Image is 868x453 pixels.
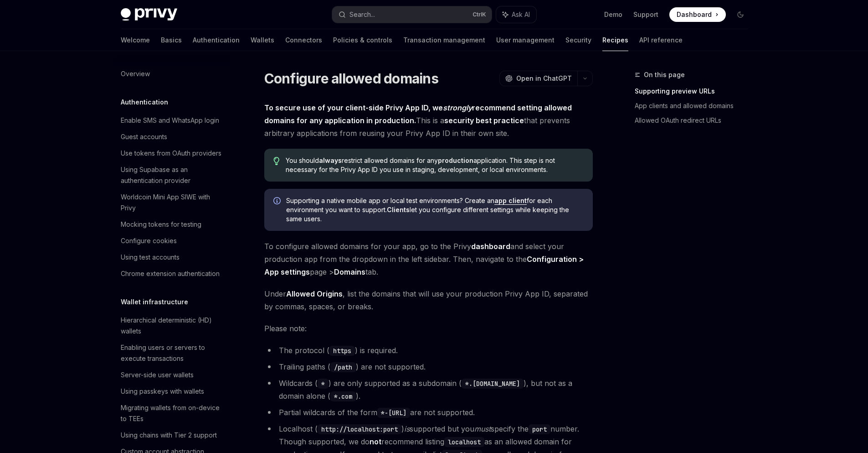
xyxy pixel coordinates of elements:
[318,424,401,434] code: http://localhost:port
[264,70,438,87] h1: Configure allowed domains
[113,249,230,266] a: Using test accounts
[113,129,230,145] a: Guest accounts
[332,6,492,23] button: Search...CtrlK
[494,197,527,205] a: app client
[529,424,550,434] code: port
[635,99,755,113] a: App clients and allowed domains
[121,192,225,213] div: Worldcoin Mini App SIWE with Privy
[286,289,343,298] strong: Allowed Origins
[438,156,473,164] strong: production
[496,29,555,51] a: User management
[121,386,204,397] div: Using passkeys with wallets
[443,103,472,112] em: strongly
[512,10,530,19] span: Ask AI
[264,322,593,335] span: Please note:
[121,268,220,279] div: Chrome extension authentication
[113,189,230,216] a: Worldcoin Mini App SIWE with Privy
[121,164,225,186] div: Using Supabase as an authentication provider
[471,242,510,251] strong: dashboard
[121,297,188,307] h5: Wallet infrastructure
[264,240,593,278] span: To configure allowed domains for your app, go to the Privy and select your production app from th...
[370,437,381,446] strong: not
[644,69,685,80] span: On this page
[444,116,524,125] strong: security best practice
[330,391,356,401] code: *.com
[635,113,755,128] a: Allowed OAuth redirect URLs
[113,427,230,443] a: Using chains with Tier 2 support
[121,252,180,263] div: Using test accounts
[121,402,225,424] div: Migrating wallets from on-device to TEEs
[349,9,375,20] div: Search...
[635,84,755,99] a: Supporting preview URLs
[499,71,577,86] button: Open in ChatGPT
[639,29,683,51] a: API reference
[273,157,280,165] svg: Tip
[633,10,658,19] a: Support
[113,312,230,339] a: Hierarchical deterministic (HD) wallets
[473,11,486,18] span: Ctrl K
[113,216,230,233] a: Mocking tokens for testing
[516,74,572,83] span: Open in ChatGPT
[403,29,485,51] a: Transaction management
[113,367,230,383] a: Server-side user wallets
[113,112,230,129] a: Enable SMS and WhatsApp login
[319,156,342,164] strong: always
[113,383,230,400] a: Using passkeys with wallets
[121,97,168,108] h5: Authentication
[264,344,593,357] li: The protocol ( ) is required.
[264,377,593,402] li: Wildcards ( ) are only supported as a subdomain ( ), but not as a domain alone ( ).
[121,342,225,364] div: Enabling users or servers to execute transactions
[264,287,593,313] span: Under , list the domains that will use your production Privy App ID, separated by commas, spaces,...
[113,66,230,82] a: Overview
[733,7,748,22] button: Toggle dark mode
[121,430,217,441] div: Using chains with Tier 2 support
[273,197,282,206] svg: Info
[121,29,150,51] a: Welcome
[251,29,274,51] a: Wallets
[121,148,221,159] div: Use tokens from OAuth providers
[330,362,356,372] code: /path
[462,379,524,389] code: *.[DOMAIN_NAME]
[286,156,583,174] span: You should restrict allowed domains for any application. This step is not necessary for the Privy...
[121,68,150,79] div: Overview
[286,196,584,224] span: Supporting a native mobile app or local test environments? Create an for each environment you wan...
[444,437,484,447] code: localhost
[121,8,177,21] img: dark logo
[285,29,322,51] a: Connectors
[161,29,182,51] a: Basics
[496,6,536,23] button: Ask AI
[264,360,593,373] li: Trailing paths ( ) are not supported.
[602,29,628,51] a: Recipes
[377,408,410,418] code: *-[URL]
[113,161,230,189] a: Using Supabase as an authentication provider
[264,101,593,140] span: This is a that prevents arbitrary applications from reusing your Privy App ID in their own site.
[113,339,230,367] a: Enabling users or servers to execute transactions
[121,370,194,380] div: Server-side user wallets
[193,29,240,51] a: Authentication
[121,315,225,337] div: Hierarchical deterministic (HD) wallets
[121,131,167,142] div: Guest accounts
[264,103,572,125] strong: To secure use of your client-side Privy App ID, we recommend setting allowed domains for any appl...
[113,266,230,282] a: Chrome extension authentication
[121,235,177,246] div: Configure cookies
[121,219,201,230] div: Mocking tokens for testing
[334,267,365,276] strong: Domains
[677,10,712,19] span: Dashboard
[264,406,593,419] li: Partial wildcards of the form are not supported.
[404,424,410,433] em: is
[329,346,355,356] code: https
[565,29,591,51] a: Security
[113,400,230,427] a: Migrating wallets from on-device to TEEs
[604,10,622,19] a: Demo
[669,7,726,22] a: Dashboard
[113,145,230,161] a: Use tokens from OAuth providers
[471,242,510,251] a: dashboard
[387,206,410,213] strong: Clients
[333,29,392,51] a: Policies & controls
[121,115,219,126] div: Enable SMS and WhatsApp login
[113,233,230,249] a: Configure cookies
[474,424,491,433] em: must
